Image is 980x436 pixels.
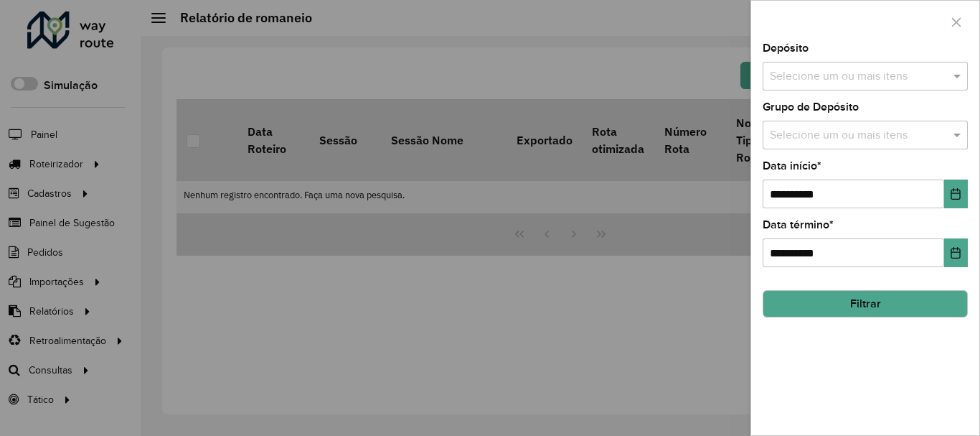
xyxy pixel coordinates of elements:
[763,40,809,57] label: Depósito
[763,216,834,233] label: Data término
[763,98,859,116] label: Grupo de Depósito
[763,290,968,317] button: Filtrar
[763,157,821,175] label: Data início
[944,180,968,208] button: Choose Date
[944,238,968,267] button: Choose Date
